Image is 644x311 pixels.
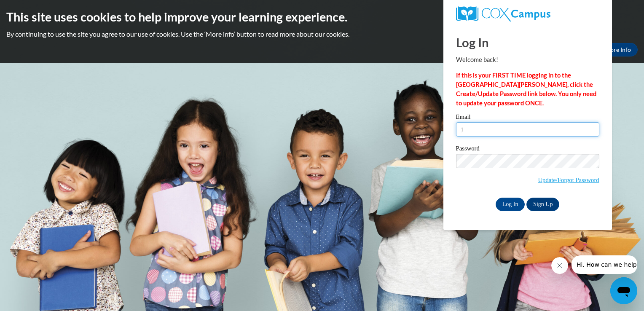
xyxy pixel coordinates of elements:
[598,43,638,56] a: More Info
[456,145,599,154] label: Password
[456,34,599,51] h1: Log In
[456,55,599,64] p: Welcome back!
[610,277,637,304] iframe: Button to launch messaging window
[6,29,638,39] p: By continuing to use the site you agree to our use of cookies. Use the ‘More info’ button to read...
[456,6,550,21] img: COX Campus
[572,255,637,274] iframe: Message from company
[538,177,599,183] a: Update/Forgot Password
[456,114,599,122] label: Email
[5,6,68,13] span: Hi. How can we help?
[456,72,596,107] strong: If this is your FIRST TIME logging in to the [GEOGRAPHIC_DATA][PERSON_NAME], click the Create/Upd...
[551,257,568,274] iframe: Close message
[6,8,638,25] h2: This site uses cookies to help improve your learning experience.
[496,198,525,211] input: Log In
[526,198,559,211] a: Sign Up
[456,6,599,21] a: COX Campus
